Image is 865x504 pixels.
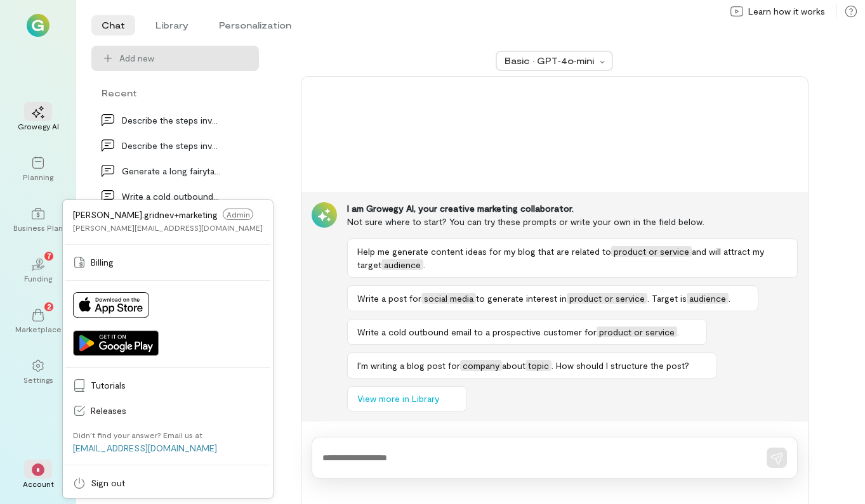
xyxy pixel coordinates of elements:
span: . [677,326,679,337]
span: product or service [567,293,647,304]
span: Write a post for [357,293,421,304]
div: Basic · GPT‑4o‑mini [505,55,596,67]
span: Add new [119,52,249,65]
li: Personalization [209,15,301,36]
span: View more in Library [357,392,439,405]
a: Marketplace [15,299,61,344]
div: Describe the steps involved in setting up Wiresha… [122,139,221,152]
span: and will attract my target [357,246,764,270]
span: . [423,259,425,270]
span: Sign out [91,477,263,489]
a: Tutorials [65,373,270,398]
li: Library [145,15,199,36]
span: Releases [91,404,263,417]
span: I’m writing a blog post for [357,360,460,371]
a: Sign out [65,470,270,496]
div: Describe the steps involved in setting up Wiresha… [122,113,221,127]
a: Business Plan [15,197,61,243]
span: Help me generate content ideas for my blog that are related to [357,246,611,257]
span: audience [381,259,423,270]
div: Not sure where to start? You can try these prompts or write your own in the field below. [347,215,798,228]
button: Help me generate content ideas for my blog that are related toproduct or serviceand will attract ... [347,238,798,278]
a: Funding [15,248,61,294]
span: social media [421,293,476,304]
img: Get it on Google Play [73,330,159,356]
div: Recent [91,86,259,100]
button: View more in Library [347,386,467,411]
div: Account [23,479,54,489]
span: [PERSON_NAME].gridnev+marketing [73,209,218,220]
li: Chat [91,15,135,36]
button: I’m writing a blog post forcompanyabouttopic. How should I structure the post? [347,352,717,378]
button: Write a post forsocial mediato generate interest inproduct or service. Target isaudience. [347,285,758,311]
span: about [502,360,525,371]
button: Write a cold outbound email to a prospective customer forproduct or service. [347,319,707,345]
a: Settings [15,349,61,395]
a: Billing [65,250,270,275]
span: product or service [597,326,677,337]
div: Marketplace [15,324,62,334]
div: Settings [23,375,53,385]
div: *Account [15,453,61,499]
div: Growegy AI [18,121,59,131]
img: Download on App Store [73,292,149,318]
span: Learn how it works [748,5,825,18]
div: Generate a long fairytail about rabbit and turtle. [122,164,221,178]
span: audience [687,293,729,304]
div: [PERSON_NAME][EMAIL_ADDRESS][DOMAIN_NAME] [73,223,263,233]
div: Planning [23,172,53,182]
span: 2 [47,300,51,312]
span: . How should I structure the post? [551,360,689,371]
span: Billing [91,256,263,269]
a: Releases [65,398,270,423]
span: Tutorials [91,379,263,392]
span: company [460,360,502,371]
span: product or service [611,246,692,257]
div: I am Growegy AI, your creative marketing collaborator. [347,202,798,215]
span: topic [525,360,551,371]
span: Admin [223,209,253,220]
a: Planning [15,146,61,192]
span: . Target is [647,293,687,304]
span: . [729,293,730,304]
div: Business Plan [13,223,63,233]
span: Write a cold outbound email to a prospective customer for [357,326,597,337]
div: Didn’t find your answer? Email us at [73,430,202,440]
a: [EMAIL_ADDRESS][DOMAIN_NAME] [73,443,217,453]
a: Growegy AI [15,96,61,141]
div: Funding [24,273,52,283]
span: 7 [47,250,51,261]
div: Write a cold outbound email to a prospective cust… [122,190,221,203]
span: to generate interest in [476,293,567,304]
